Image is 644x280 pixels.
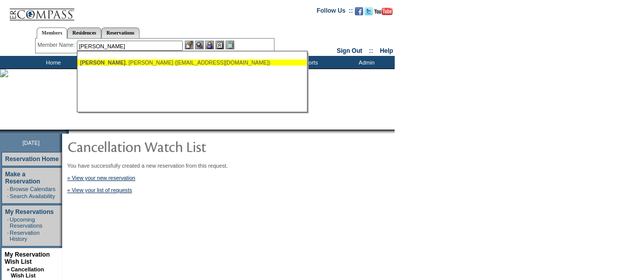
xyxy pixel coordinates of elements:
a: My Reservation Wish List [5,251,50,265]
img: blank.gif [69,130,70,134]
img: promoShadowLeftCorner.gif [65,130,69,134]
a: Help [380,47,393,54]
a: Upcoming Reservations [10,216,42,229]
a: Reservation Home [5,155,59,163]
img: Become our fan on Facebook [355,7,363,15]
img: Impersonate [205,41,214,49]
img: Reservations [215,41,224,49]
td: · [7,193,9,199]
div: Member Name: [38,41,77,49]
img: View [195,41,204,49]
a: Make a Reservation [5,171,40,185]
img: pgTtlCancellationNotification.gif [67,136,271,157]
span: You have successfully created a new reservation from this request. [67,163,228,169]
a: Follow us on Twitter [365,10,373,16]
a: Reservations [101,27,139,38]
a: Reservation History [10,230,40,242]
a: Cancellation Wish List [11,266,44,278]
b: » [7,266,10,272]
span: [PERSON_NAME] [80,59,125,66]
a: Subscribe to our YouTube Channel [374,10,393,16]
div: , [PERSON_NAME] ([EMAIL_ADDRESS][DOMAIN_NAME]) [80,59,304,66]
a: Members [37,27,68,39]
a: Residences [67,27,101,38]
a: » View your new reservation [67,175,135,181]
span: [DATE] [22,140,40,146]
td: · [7,230,9,242]
td: · [7,186,9,192]
td: Admin [336,56,395,69]
a: « View your list of requests [67,187,132,193]
img: b_edit.gif [185,41,193,49]
img: Follow us on Twitter [365,7,373,15]
td: Follow Us :: [317,6,353,18]
a: Search Availability [10,193,55,199]
a: My Reservations [5,208,53,215]
a: Browse Calendars [10,186,55,192]
a: Sign Out [337,47,362,54]
td: Home [23,56,81,69]
td: · [7,216,9,229]
img: b_calculator.gif [226,41,234,49]
a: Become our fan on Facebook [355,10,363,16]
span: :: [369,47,373,54]
img: Subscribe to our YouTube Channel [374,8,393,15]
